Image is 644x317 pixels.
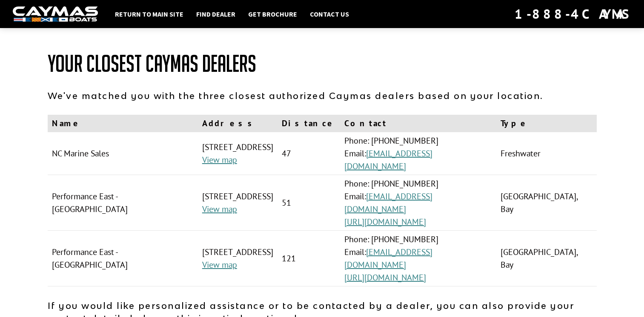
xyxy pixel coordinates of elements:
td: 121 [278,231,340,286]
td: 51 [278,175,340,231]
td: Phone: [PHONE_NUMBER] Email: [340,175,497,231]
a: View map [202,204,237,215]
td: Performance East - [GEOGRAPHIC_DATA] [48,231,198,286]
a: Find Dealer [192,8,240,20]
td: 47 [278,132,340,175]
td: [GEOGRAPHIC_DATA], Bay [496,231,596,286]
a: [URL][DOMAIN_NAME] [344,272,426,283]
h1: Your Closest Caymas Dealers [48,51,597,76]
img: white-logo-c9c8dbefe5ff5ceceb0f0178aa75bf4bb51f6bca0971e226c86eb53dfe498488.png [13,6,98,22]
p: We've matched you with the three closest authorized Caymas dealers based on your location. [48,89,597,102]
a: Contact Us [306,8,353,20]
a: [URL][DOMAIN_NAME] [344,216,426,227]
a: Get Brochure [244,8,301,20]
a: [EMAIL_ADDRESS][DOMAIN_NAME] [344,191,432,215]
td: [STREET_ADDRESS] [198,175,278,231]
a: View map [202,259,237,270]
th: Address [198,115,278,132]
td: Freshwater [496,132,596,175]
a: View map [202,154,237,165]
td: [STREET_ADDRESS] [198,231,278,286]
a: Return to main site [111,8,188,20]
td: [GEOGRAPHIC_DATA], Bay [496,175,596,231]
td: Phone: [PHONE_NUMBER] Email: [340,132,497,175]
a: [EMAIL_ADDRESS][DOMAIN_NAME] [344,148,432,172]
td: [STREET_ADDRESS] [198,132,278,175]
th: Type [496,115,596,132]
th: Distance [278,115,340,132]
th: Contact [340,115,497,132]
td: Performance East - [GEOGRAPHIC_DATA] [48,175,198,231]
div: 1-888-4CAYMAS [515,5,631,23]
td: NC Marine Sales [48,132,198,175]
th: Name [48,115,198,132]
a: [EMAIL_ADDRESS][DOMAIN_NAME] [344,246,432,270]
td: Phone: [PHONE_NUMBER] Email: [340,231,497,286]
